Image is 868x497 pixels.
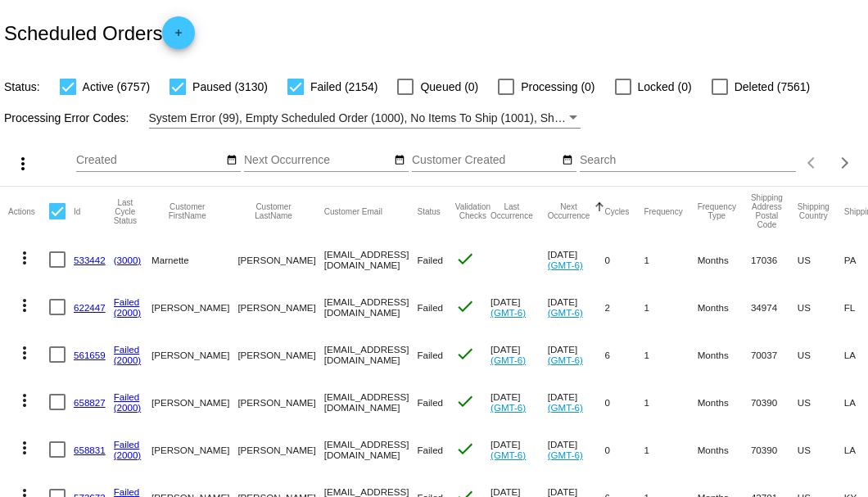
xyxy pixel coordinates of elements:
[83,77,150,97] span: Active (6757)
[604,283,644,331] mat-cell: 2
[15,391,34,410] mat-icon: more_vert
[604,331,644,378] mat-cell: 6
[114,307,142,318] a: (2000)
[491,283,548,331] mat-cell: [DATE]
[455,187,491,236] mat-header-cell: Validation Checks
[114,486,140,497] a: Failed
[548,283,605,331] mat-cell: [DATE]
[644,426,697,473] mat-cell: 1
[548,450,583,460] a: (GMT-6)
[74,350,106,360] a: 561659
[491,378,548,426] mat-cell: [DATE]
[644,331,697,378] mat-cell: 1
[604,206,629,216] button: Change sorting for Cycles
[237,426,323,473] mat-cell: [PERSON_NAME]
[580,154,796,167] input: Search
[798,283,844,331] mat-cell: US
[324,426,418,473] mat-cell: [EMAIL_ADDRESS][DOMAIN_NAME]
[74,445,106,455] a: 658831
[644,206,682,216] button: Change sorting for Frequency
[114,198,137,225] button: Change sorting for LastProcessingCycleId
[491,355,526,365] a: (GMT-6)
[324,378,418,426] mat-cell: [EMAIL_ADDRESS][DOMAIN_NAME]
[151,236,237,283] mat-cell: Marnette
[796,147,829,179] button: Previous page
[491,331,548,378] mat-cell: [DATE]
[644,378,697,426] mat-cell: 1
[548,355,583,365] a: (GMT-6)
[151,378,237,426] mat-cell: [PERSON_NAME]
[455,344,475,364] mat-icon: check
[491,307,526,318] a: (GMT-6)
[735,77,811,97] span: Deleted (7561)
[798,378,844,426] mat-cell: US
[114,450,142,460] a: (2000)
[455,391,475,411] mat-icon: check
[798,426,844,473] mat-cell: US
[4,111,129,124] span: Processing Error Codes:
[604,426,644,473] mat-cell: 0
[698,331,751,378] mat-cell: Months
[226,154,237,167] mat-icon: date_range
[638,77,692,97] span: Locked (0)
[644,236,697,283] mat-cell: 1
[698,426,751,473] mat-cell: Months
[417,302,443,313] span: Failed
[548,260,583,270] a: (GMT-6)
[394,154,405,167] mat-icon: date_range
[114,355,142,365] a: (2000)
[417,397,443,408] span: Failed
[698,202,736,220] button: Change sorting for FrequencyType
[698,378,751,426] mat-cell: Months
[829,147,861,179] button: Next page
[491,426,548,473] mat-cell: [DATE]
[192,77,268,97] span: Paused (3130)
[237,283,323,331] mat-cell: [PERSON_NAME]
[244,154,391,167] input: Next Occurrence
[644,283,697,331] mat-cell: 1
[751,193,783,229] button: Change sorting for ShippingPostcode
[13,154,33,174] mat-icon: more_vert
[491,202,533,220] button: Change sorting for LastOccurrenceUtc
[324,236,418,283] mat-cell: [EMAIL_ADDRESS][DOMAIN_NAME]
[237,331,323,378] mat-cell: [PERSON_NAME]
[74,302,106,313] a: 622447
[151,426,237,473] mat-cell: [PERSON_NAME]
[4,16,195,49] h2: Scheduled Orders
[548,202,590,220] button: Change sorting for NextOccurrenceUtc
[4,80,40,93] span: Status:
[548,402,583,413] a: (GMT-6)
[114,391,140,402] a: Failed
[491,402,526,413] a: (GMT-6)
[114,255,142,265] a: (3000)
[698,283,751,331] mat-cell: Months
[324,206,382,216] button: Change sorting for CustomerEmail
[151,283,237,331] mat-cell: [PERSON_NAME]
[310,77,378,97] span: Failed (2154)
[455,439,475,459] mat-icon: check
[417,255,443,265] span: Failed
[114,296,140,307] a: Failed
[604,236,644,283] mat-cell: 0
[74,397,106,408] a: 658827
[15,438,34,458] mat-icon: more_vert
[417,445,443,455] span: Failed
[751,378,798,426] mat-cell: 70390
[548,236,605,283] mat-cell: [DATE]
[455,249,475,269] mat-icon: check
[417,350,443,360] span: Failed
[169,27,188,47] mat-icon: add
[114,439,140,450] a: Failed
[798,331,844,378] mat-cell: US
[237,202,309,220] button: Change sorting for CustomerLastName
[237,236,323,283] mat-cell: [PERSON_NAME]
[798,236,844,283] mat-cell: US
[324,331,418,378] mat-cell: [EMAIL_ADDRESS][DOMAIN_NAME]
[521,77,594,97] span: Processing (0)
[15,248,34,268] mat-icon: more_vert
[455,296,475,316] mat-icon: check
[114,344,140,355] a: Failed
[74,206,80,216] button: Change sorting for Id
[149,108,581,129] mat-select: Filter by Processing Error Codes
[548,426,605,473] mat-cell: [DATE]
